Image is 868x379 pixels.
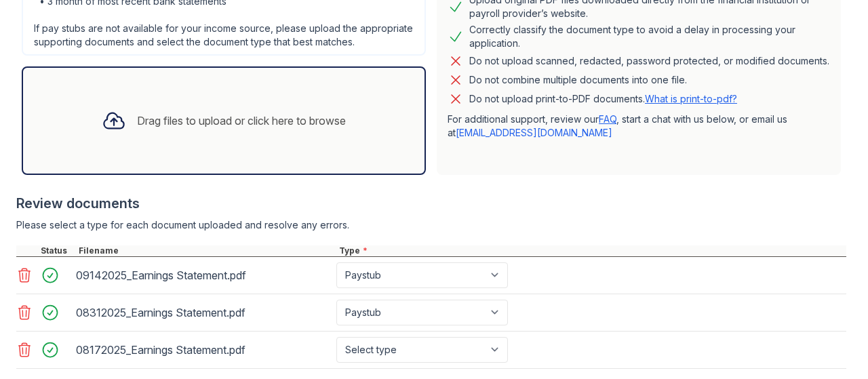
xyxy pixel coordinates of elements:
[469,23,830,50] div: Correctly classify the document type to avoid a delay in processing your application.
[448,113,830,140] p: For additional support, review our , start a chat with us below, or email us at
[38,245,76,256] div: Status
[336,245,846,256] div: Type
[76,245,336,256] div: Filename
[469,92,737,106] p: Do not upload print-to-PDF documents.
[456,127,612,138] a: [EMAIL_ADDRESS][DOMAIN_NAME]
[76,339,331,361] div: 08172025_Earnings Statement.pdf
[16,194,846,213] div: Review documents
[599,113,616,125] a: FAQ
[16,218,846,232] div: Please select a type for each document uploaded and resolve any errors.
[469,72,687,88] div: Do not combine multiple documents into one file.
[76,302,331,323] div: 08312025_Earnings Statement.pdf
[645,93,737,104] a: What is print-to-pdf?
[137,113,346,129] div: Drag files to upload or click here to browse
[76,264,331,286] div: 09142025_Earnings Statement.pdf
[469,53,829,69] div: Do not upload scanned, redacted, password protected, or modified documents.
